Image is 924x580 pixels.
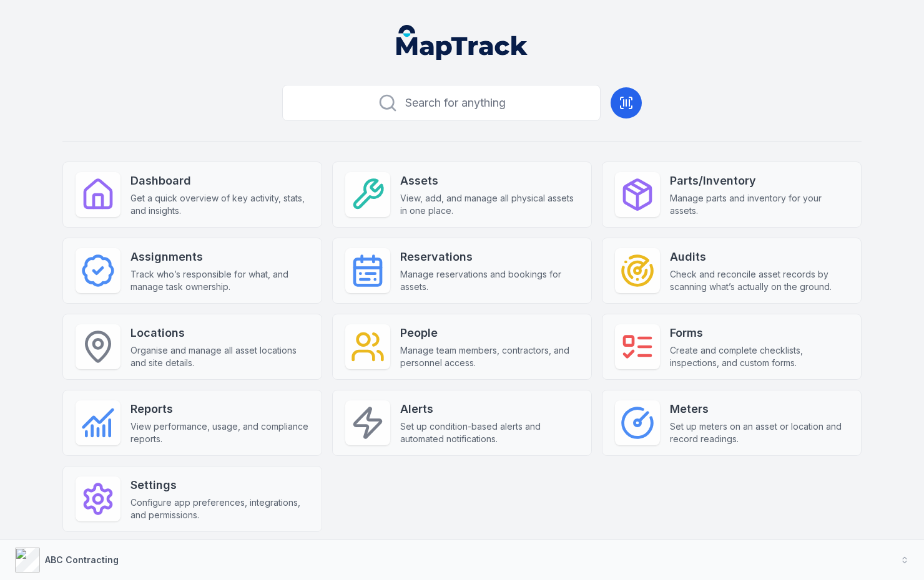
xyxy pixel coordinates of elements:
strong: Dashboard [130,172,309,190]
nav: Global [376,25,548,60]
span: View, add, and manage all physical assets in one place. [400,192,579,217]
button: Search for anything [282,85,601,121]
a: SettingsConfigure app preferences, integrations, and permissions. [62,466,322,532]
strong: Parts/Inventory [670,172,848,190]
strong: Reservations [400,248,579,266]
a: ReservationsManage reservations and bookings for assets. [332,238,592,304]
span: Get a quick overview of key activity, stats, and insights. [130,192,309,217]
a: DashboardGet a quick overview of key activity, stats, and insights. [62,162,322,228]
a: AssignmentsTrack who’s responsible for what, and manage task ownership. [62,238,322,304]
a: AlertsSet up condition-based alerts and automated notifications. [332,390,592,456]
strong: Audits [670,248,848,266]
strong: People [400,324,579,342]
span: Create and complete checklists, inspections, and custom forms. [670,344,848,369]
a: ReportsView performance, usage, and compliance reports. [62,390,322,456]
a: AssetsView, add, and manage all physical assets in one place. [332,162,592,228]
a: LocationsOrganise and manage all asset locations and site details. [62,314,322,380]
span: Organise and manage all asset locations and site details. [130,344,309,369]
a: PeopleManage team members, contractors, and personnel access. [332,314,592,380]
span: Manage reservations and bookings for assets. [400,268,579,293]
strong: Reports [130,400,309,418]
strong: Forms [670,324,848,342]
strong: Locations [130,324,309,342]
strong: Settings [130,476,309,494]
span: Set up meters on an asset or location and record readings. [670,420,848,445]
span: Check and reconcile asset records by scanning what’s actually on the ground. [670,268,848,293]
span: Configure app preferences, integrations, and permissions. [130,496,309,521]
a: Parts/InventoryManage parts and inventory for your assets. [602,162,862,228]
strong: Alerts [400,400,579,418]
span: Manage parts and inventory for your assets. [670,192,848,217]
strong: Assets [400,172,579,190]
strong: Meters [670,400,848,418]
span: Set up condition-based alerts and automated notifications. [400,420,579,445]
span: Search for anything [405,94,506,112]
strong: Assignments [130,248,309,266]
span: View performance, usage, and compliance reports. [130,420,309,445]
span: Track who’s responsible for what, and manage task ownership. [130,268,309,293]
a: MetersSet up meters on an asset or location and record readings. [602,390,862,456]
strong: ABC Contracting [45,554,119,565]
a: AuditsCheck and reconcile asset records by scanning what’s actually on the ground. [602,238,862,304]
a: FormsCreate and complete checklists, inspections, and custom forms. [602,314,862,380]
span: Manage team members, contractors, and personnel access. [400,344,579,369]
